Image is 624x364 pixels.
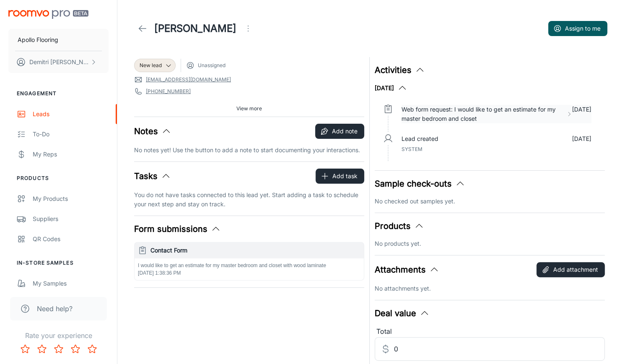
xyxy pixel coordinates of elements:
[394,337,605,361] input: Estimated deal value
[240,20,256,37] button: Open menu
[375,239,605,248] p: No products yet.
[375,307,430,320] button: Deal value
[29,57,88,67] p: Demitri [PERSON_NAME]
[34,341,50,357] button: Rate 2 star
[8,29,109,51] button: Apollo Flooring
[37,304,72,314] span: Need help?
[33,214,109,224] div: Suppliers
[33,194,109,203] div: My Products
[17,341,34,357] button: Rate 1 star
[134,170,171,182] button: Tasks
[375,64,425,76] button: Activities
[316,169,364,184] button: Add task
[134,125,171,138] button: Notes
[138,270,181,276] span: [DATE] 1:38:36 PM
[375,83,407,93] button: [DATE]
[33,234,109,244] div: QR Codes
[401,134,438,143] p: Lead created
[134,59,176,72] div: New lead
[236,105,262,112] span: View more
[315,124,364,139] button: Add note
[375,284,605,293] p: No attachments yet.
[572,105,591,123] p: [DATE]
[572,134,591,143] p: [DATE]
[375,263,439,276] button: Attachments
[233,102,265,115] button: View more
[134,223,221,235] button: Form submissions
[146,88,191,95] a: [PHONE_NUMBER]
[50,341,67,357] button: Rate 3 star
[198,62,225,69] span: Unassigned
[401,105,563,123] p: Web form request: I would like to get an estimate for my master bedroom and closet
[33,109,109,119] div: Leads
[150,246,360,255] h6: Contact Form
[375,326,605,337] div: Total
[375,177,465,190] button: Sample check-outs
[146,76,231,83] a: [EMAIL_ADDRESS][DOMAIN_NAME]
[8,51,109,73] button: Demitri [PERSON_NAME]
[134,190,364,209] p: You do not have tasks connected to this lead yet. Start adding a task to schedule your next step ...
[138,262,360,269] p: I would like to get an estimate for my master bedroom and closet with wood laminate
[8,10,88,19] img: Roomvo PRO Beta
[18,35,58,44] p: Apollo Flooring
[140,62,162,69] span: New lead
[33,150,109,159] div: My Reps
[154,21,236,36] h1: [PERSON_NAME]
[375,220,424,232] button: Products
[401,146,422,152] span: System
[84,341,101,357] button: Rate 5 star
[135,242,364,280] button: Contact FormI would like to get an estimate for my master bedroom and closet with wood laminate[D...
[548,21,607,36] button: Assign to me
[33,130,109,139] div: To-do
[375,197,605,206] p: No checked out samples yet.
[134,146,364,155] p: No notes yet! Use the button to add a note to start documenting your interactions.
[67,341,84,357] button: Rate 4 star
[33,279,109,288] div: My Samples
[536,262,605,277] button: Add attachment
[7,330,110,341] p: Rate your experience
